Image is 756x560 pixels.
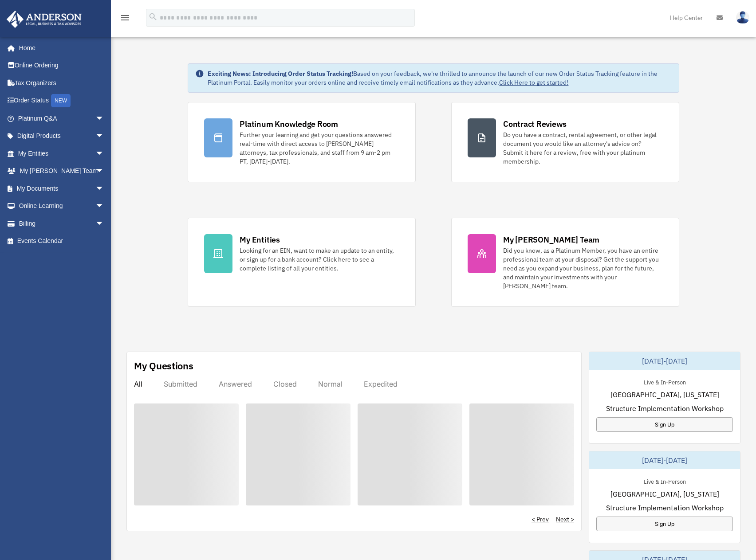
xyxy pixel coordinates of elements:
[6,92,118,110] a: Order StatusNEW
[6,197,118,215] a: Online Learningarrow_drop_down
[503,234,599,245] div: My [PERSON_NAME] Team
[451,218,679,307] a: My [PERSON_NAME] Team Did you know, as a Platinum Member, you have an entire professional team at...
[499,78,568,86] a: Click Here to get started!
[606,502,724,513] span: Structure Implementation Workshop
[556,515,574,524] a: Next >
[95,197,113,215] span: arrow_drop_down
[120,16,130,23] a: menu
[503,118,567,129] div: Contract Reviews
[208,69,671,87] div: Based on your feedback, we're thrilled to announce the launch of our new Order Status Tracking fe...
[208,70,353,78] strong: Exciting News: Introducing Order Status Tracking!
[6,110,118,127] a: Platinum Q&Aarrow_drop_down
[6,74,118,92] a: Tax Organizers
[503,130,663,166] div: Do you have a contract, rental agreement, or other legal document you would like an attorney's ad...
[219,380,252,388] div: Answered
[451,102,679,182] a: Contract Reviews Do you have a contract, rental agreement, or other legal document you would like...
[240,130,399,166] div: Further your learning and get your questions answered real-time with direct access to [PERSON_NAM...
[610,489,719,499] span: [GEOGRAPHIC_DATA], [US_STATE]
[596,517,733,531] a: Sign Up
[95,180,113,198] span: arrow_drop_down
[606,403,724,414] span: Structure Implementation Workshop
[637,377,693,386] div: Live & In-Person
[503,246,663,290] div: Did you know, as a Platinum Member, you have an entire professional team at your disposal? Get th...
[273,380,297,388] div: Closed
[589,451,740,469] div: [DATE]-[DATE]
[4,11,84,28] img: Anderson Advisors Platinum Portal
[6,145,118,162] a: My Entitiesarrow_drop_down
[240,246,399,273] div: Looking for an EIN, want to make an update to an entity, or sign up for a bank account? Click her...
[95,110,113,128] span: arrow_drop_down
[6,57,118,74] a: Online Ordering
[95,127,113,145] span: arrow_drop_down
[164,380,197,388] div: Submitted
[596,417,733,432] a: Sign Up
[589,352,740,370] div: [DATE]-[DATE]
[148,12,158,22] i: search
[6,127,118,145] a: Digital Productsarrow_drop_down
[188,218,416,307] a: My Entities Looking for an EIN, want to make an update to an entity, or sign up for a bank accoun...
[134,380,142,388] div: All
[240,118,338,129] div: Platinum Knowledge Room
[6,215,118,232] a: Billingarrow_drop_down
[532,515,549,524] a: < Prev
[610,389,719,400] span: [GEOGRAPHIC_DATA], [US_STATE]
[637,476,693,486] div: Live & In-Person
[240,234,280,245] div: My Entities
[6,180,118,197] a: My Documentsarrow_drop_down
[6,162,118,180] a: My [PERSON_NAME] Teamarrow_drop_down
[6,39,113,57] a: Home
[736,11,749,24] img: User Pic
[120,12,130,23] i: menu
[134,359,193,372] div: My Questions
[95,215,113,233] span: arrow_drop_down
[364,380,398,388] div: Expedited
[318,380,343,388] div: Normal
[51,94,71,107] div: NEW
[188,102,416,182] a: Platinum Knowledge Room Further your learning and get your questions answered real-time with dire...
[95,145,113,163] span: arrow_drop_down
[6,232,118,250] a: Events Calendar
[95,162,113,180] span: arrow_drop_down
